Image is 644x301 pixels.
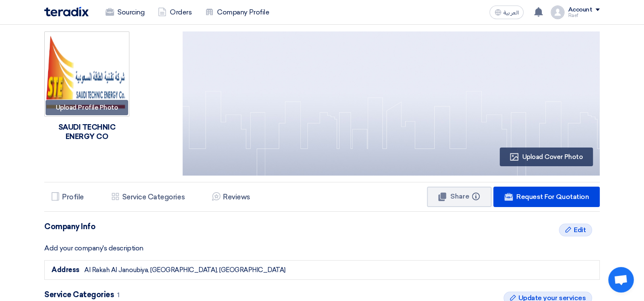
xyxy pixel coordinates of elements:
img: Cover Test [183,31,600,176]
h4: Company Info [44,222,600,231]
h5: Service Categories [122,193,185,201]
h4: Service Categories [44,290,600,300]
span: Share [450,192,469,200]
img: profile_test.png [551,6,564,19]
h5: Reviews [223,193,250,201]
a: Orders [151,3,198,22]
div: Raef [568,13,600,18]
h5: Profile [62,193,84,201]
span: Edit [574,225,586,235]
div: Open chat [608,267,634,292]
div: Al Rakah Al Janoubiya, [GEOGRAPHIC_DATA], [GEOGRAPHIC_DATA] [84,265,286,275]
span: العربية [503,10,518,16]
div: Upload Profile Photo [46,100,128,115]
span: 1 [117,291,120,299]
a: Sourcing [99,3,151,22]
a: Company Profile [198,3,276,22]
button: العربية [489,6,524,19]
span: Request For Quotation [516,193,589,201]
div: Account [568,6,592,14]
button: Share [427,187,492,207]
strong: Address [52,266,80,274]
div: Add your company's description [44,243,600,253]
span: Upload Cover Photo [522,153,583,161]
a: Request For Quotation [493,187,600,207]
div: SAUDI TECHNIC ENERGY CO [44,122,129,141]
img: Teradix logo [44,7,89,17]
